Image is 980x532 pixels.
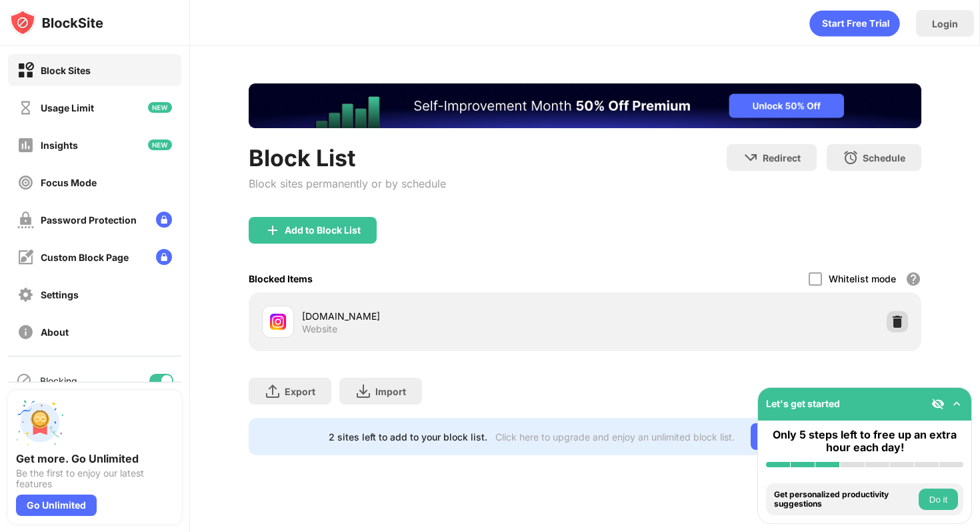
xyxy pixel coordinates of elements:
img: focus-off.svg [17,174,34,191]
img: eye-not-visible.svg [931,397,945,411]
div: Block sites permanently or by schedule [249,177,446,190]
img: lock-menu.svg [156,249,172,265]
div: Settings [41,289,79,300]
div: Block Sites [41,65,91,76]
img: password-protection-off.svg [17,212,34,228]
iframe: Banner [249,83,921,128]
div: Get personalized productivity suggestions [774,490,915,509]
img: block-on.svg [17,62,34,79]
div: Usage Limit [41,102,94,113]
div: Login [932,18,958,29]
div: Click here to upgrade and enjoy an unlimited block list. [495,431,735,443]
div: Get more. Go Unlimited [16,452,173,465]
div: Only 5 steps left to free up an extra hour each day! [766,429,963,454]
div: About [41,326,69,338]
div: Redirect [763,152,801,164]
img: new-icon.svg [148,140,172,150]
div: Block List [249,144,446,172]
div: Blocked Items [249,273,313,284]
div: Focus Mode [41,177,97,188]
img: customize-block-page-off.svg [17,249,34,266]
img: blocking-icon.svg [16,372,32,388]
img: omni-setup-toggle.svg [950,397,963,411]
img: new-icon.svg [148,102,172,113]
div: Export [285,386,315,397]
img: insights-off.svg [17,137,34,154]
img: lock-menu.svg [156,212,172,228]
img: logo-blocksite.svg [9,9,103,36]
div: Website [302,323,337,335]
div: animation [809,10,900,37]
img: favicons [270,314,286,330]
div: Custom Block Page [41,252,129,263]
img: settings-off.svg [17,286,34,303]
div: Whitelist mode [829,273,896,284]
div: Schedule [863,152,905,164]
div: Insights [41,140,78,151]
img: about-off.svg [17,324,34,340]
img: push-unlimited.svg [16,398,64,447]
div: Be the first to enjoy our latest features [16,468,173,489]
button: Do it [919,489,958,510]
div: Let's get started [766,398,840,409]
div: Go Unlimited [16,495,97,516]
div: 2 sites left to add to your block list. [329,431,487,443]
div: Go Unlimited [751,423,842,450]
div: Import [375,386,406,397]
div: [DOMAIN_NAME] [302,309,585,323]
div: Blocking [40,375,77,386]
img: time-usage-off.svg [17,99,34,116]
div: Add to Block List [285,225,361,236]
div: Password Protection [41,214,137,226]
